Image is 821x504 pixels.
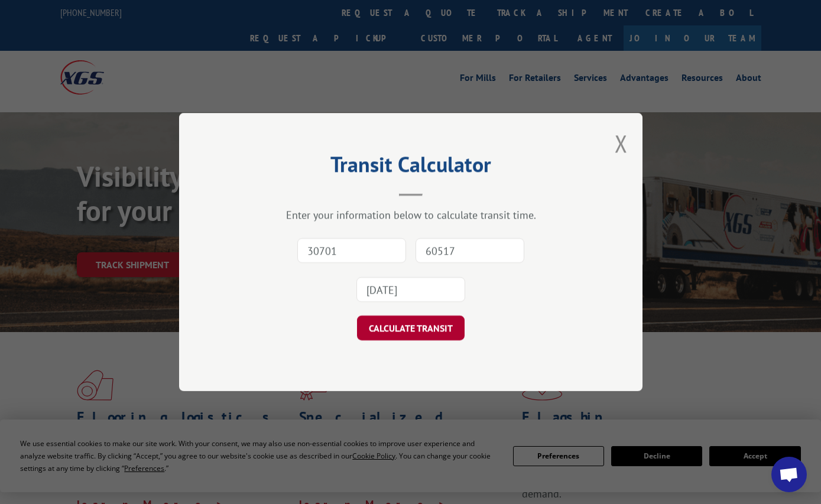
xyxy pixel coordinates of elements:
[238,208,583,222] div: Enter your information below to calculate transit time.
[416,238,524,263] input: Dest. Zip
[238,156,583,178] h2: Transit Calculator
[615,128,628,159] button: Close modal
[357,316,465,340] button: CALCULATE TRANSIT
[356,277,465,302] input: Tender Date
[297,238,406,263] input: Origin Zip
[771,457,807,492] div: Open chat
